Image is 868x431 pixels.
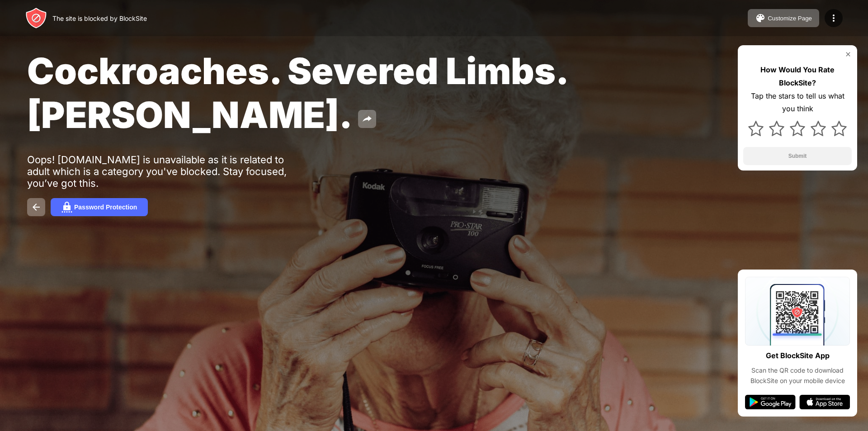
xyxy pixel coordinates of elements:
div: Scan the QR code to download BlockSite on your mobile device [745,365,850,386]
img: star.svg [748,121,764,136]
img: google-play.svg [745,395,796,409]
div: How Would You Rate BlockSite? [743,63,852,90]
img: app-store.svg [799,395,850,409]
img: back.svg [31,202,42,213]
div: The site is blocked by BlockSite [52,14,147,22]
img: star.svg [790,121,805,136]
img: header-logo.svg [25,7,47,29]
img: qrcode.svg [745,277,850,346]
button: Customize Page [748,9,819,27]
img: rate-us-close.svg [844,51,852,58]
div: Oops! [DOMAIN_NAME] is unavailable as it is related to adult which is a category you've blocked. ... [27,154,307,189]
img: star.svg [811,121,826,136]
button: Password Protection [51,198,148,216]
img: pallet.svg [755,13,766,24]
div: Get BlockSite App [766,349,830,362]
span: Cockroaches. Severed Limbs. [PERSON_NAME]. [27,49,567,137]
div: Password Protection [74,204,137,211]
img: menu-icon.svg [828,13,839,24]
img: star.svg [831,121,847,136]
button: Submit [743,147,852,165]
div: Customize Page [768,15,812,22]
div: Tap the stars to tell us what you think [743,90,852,116]
img: share.svg [362,114,373,124]
img: password.svg [61,202,72,213]
img: star.svg [769,121,784,136]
